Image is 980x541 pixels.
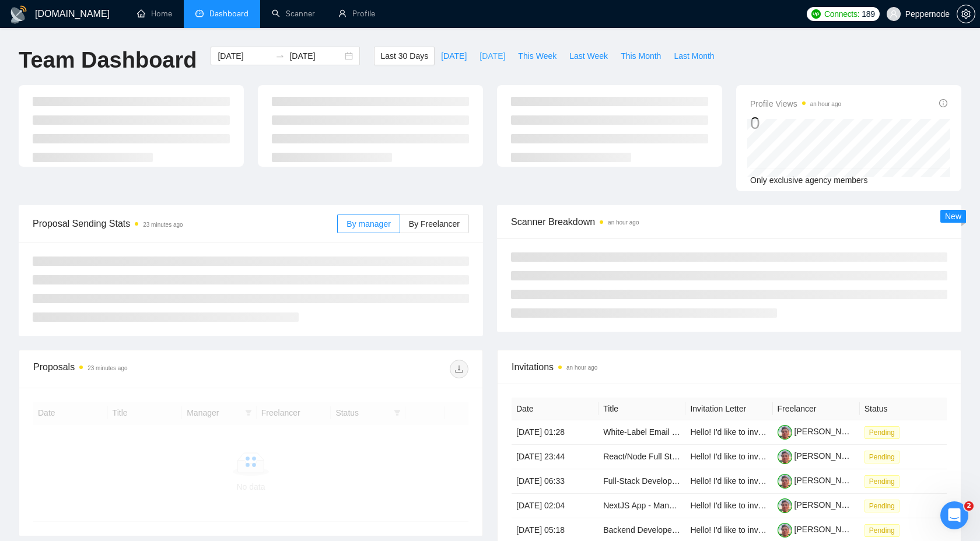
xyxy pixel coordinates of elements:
[137,9,172,19] a: homeHome
[598,398,685,420] th: Title
[338,9,375,19] a: userProfile
[19,47,197,74] h1: Team Dashboard
[864,427,904,437] a: Pending
[473,47,512,65] button: [DATE]
[598,445,685,469] td: React/Node Full Stack Dev Needed ASAP
[272,9,315,19] a: searchScanner
[435,47,473,65] button: [DATE]
[511,215,947,229] span: Scanner Breakdown
[773,398,860,420] th: Freelancer
[864,475,900,488] span: Pending
[9,5,28,24] img: logo
[864,500,900,512] span: Pending
[33,216,337,231] span: Proposal Sending Stats
[275,51,285,61] span: to
[864,426,900,439] span: Pending
[685,398,772,420] th: Invitation Letter
[945,212,961,221] span: New
[441,50,467,62] span: [DATE]
[512,469,598,494] td: [DATE] 06:33
[957,9,975,19] span: setting
[512,398,598,420] th: Date
[33,360,251,378] div: Proposals
[603,427,829,437] a: White-Label Email Exposure & Hygiene Platform Development
[778,500,862,510] a: [PERSON_NAME]
[778,476,862,485] a: [PERSON_NAME]
[750,97,841,111] span: Profile Views
[864,525,904,535] a: Pending
[864,476,904,486] a: Pending
[380,50,428,62] span: Last 30 Days
[143,222,183,228] time: 23 minutes ago
[778,451,862,461] a: [PERSON_NAME]
[209,9,249,19] span: Dashboard
[569,50,608,62] span: Last Week
[810,101,841,107] time: an hour ago
[195,9,204,17] span: dashboard
[608,219,639,226] time: an hour ago
[778,474,792,489] img: c1swG_HredvhpFoT3M_tNODbFuZyIecQyZno-5EQIO2altt1HIwt4yKxr3jeLDSd6a
[964,501,974,511] span: 2
[750,112,841,134] div: 0
[939,99,947,107] span: info-circle
[864,452,904,461] a: Pending
[598,469,685,494] td: Full-Stack Developer for Next.js + Express.js Real Estate Platform
[598,420,685,445] td: White-Label Email Exposure & Hygiene Platform Development
[778,427,862,436] a: [PERSON_NAME]
[563,47,614,65] button: Last Week
[275,51,285,61] span: swap-right
[289,50,342,62] input: End date
[218,50,271,62] input: Start date
[957,5,975,23] button: setting
[374,47,435,65] button: Last 30 Days
[862,8,874,20] span: 189
[824,8,859,20] span: Connects:
[566,364,597,371] time: an hour ago
[864,524,900,537] span: Pending
[621,50,661,62] span: This Month
[750,175,868,185] span: Only exclusive agency members
[667,47,720,65] button: Last Month
[860,398,947,420] th: Status
[480,50,505,62] span: [DATE]
[512,445,598,469] td: [DATE] 23:44
[614,47,667,65] button: This Month
[598,494,685,518] td: NextJS App - Manufacturing Configuration
[603,501,755,510] a: NextJS App - Manufacturing Configuration
[512,47,563,65] button: This Week
[512,360,947,374] span: Invitations
[603,476,842,486] a: Full-Stack Developer for Next.js + Express.js Real Estate Platform
[864,501,904,510] a: Pending
[778,523,792,538] img: c1swG_HredvhpFoT3M_tNODbFuZyIecQyZno-5EQIO2altt1HIwt4yKxr3jeLDSd6a
[674,50,714,62] span: Last Month
[87,365,127,371] time: 23 minutes ago
[811,9,821,19] img: upwork-logo.png
[778,449,792,464] img: c1swG_HredvhpFoT3M_tNODbFuZyIecQyZno-5EQIO2altt1HIwt4yKxr3jeLDSd6a
[778,525,862,534] a: [PERSON_NAME]
[603,525,884,535] a: Backend Developer Needed for Full Backend Development + API Integrations
[957,9,975,19] a: setting
[409,219,460,229] span: By Freelancer
[778,498,792,513] img: c1swG_HredvhpFoT3M_tNODbFuZyIecQyZno-5EQIO2altt1HIwt4yKxr3jeLDSd6a
[512,494,598,518] td: [DATE] 02:04
[346,219,390,229] span: By manager
[512,420,598,445] td: [DATE] 01:28
[940,501,968,529] iframe: Intercom live chat
[518,50,556,62] span: This Week
[864,451,900,463] span: Pending
[603,452,755,461] a: React/Node Full Stack Dev Needed ASAP
[890,10,898,18] span: user
[778,425,792,440] img: c1swG_HredvhpFoT3M_tNODbFuZyIecQyZno-5EQIO2altt1HIwt4yKxr3jeLDSd6a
